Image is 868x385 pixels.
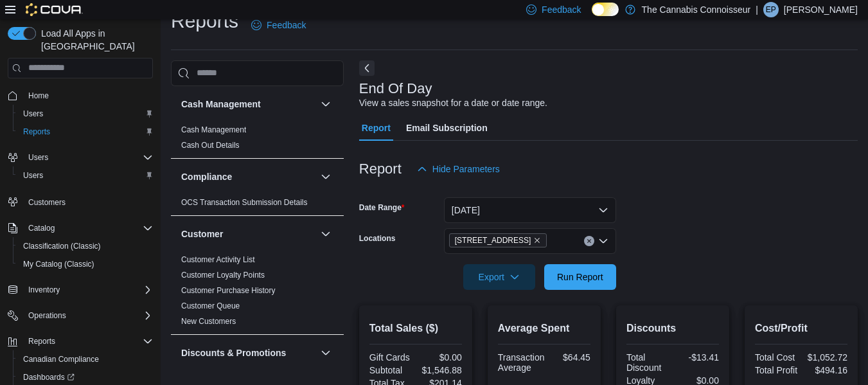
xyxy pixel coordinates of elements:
[181,270,265,280] span: Customer Loyalty Points
[181,316,236,327] span: New Customers
[592,3,619,16] input: Dark Mode
[359,202,405,213] label: Date Range
[36,27,153,53] span: Load All Apps in [GEOGRAPHIC_DATA]
[406,115,488,141] span: Email Subscription
[28,223,55,233] span: Catalog
[18,124,55,139] a: Reports
[23,220,153,236] span: Catalog
[23,308,153,323] span: Operations
[598,236,608,246] button: Open list of options
[18,106,48,121] a: Users
[544,264,616,290] button: Run Report
[498,321,590,336] h2: Average Spent
[756,2,758,17] p: |
[359,233,396,244] label: Locations
[23,354,99,364] span: Canadian Compliance
[181,125,246,134] a: Cash Management
[626,352,670,373] div: Total Discount
[763,2,779,17] div: Elysha Park
[18,352,153,367] span: Canadian Compliance
[18,168,48,183] a: Users
[181,170,315,183] button: Compliance
[13,166,158,184] button: Users
[318,345,333,361] button: Discounts & Promotions
[3,307,158,325] button: Operations
[13,105,158,123] button: Users
[23,195,71,210] a: Customers
[412,156,505,182] button: Hide Parameters
[418,365,462,375] div: $1,546.88
[369,352,413,363] div: Gift Cards
[181,271,265,280] a: Customer Loyalty Points
[181,317,236,326] a: New Customers
[18,238,153,254] span: Classification (Classic)
[181,301,240,311] span: Customer Queue
[28,285,60,295] span: Inventory
[369,365,413,375] div: Subtotal
[359,60,375,76] button: Next
[418,352,462,363] div: $0.00
[181,125,246,135] span: Cash Management
[471,264,527,290] span: Export
[181,140,240,150] span: Cash Out Details
[804,365,847,375] div: $494.16
[26,3,83,16] img: Cova
[18,106,153,121] span: Users
[463,264,535,290] button: Export
[246,12,311,38] a: Feedback
[23,193,153,210] span: Customers
[626,321,719,336] h2: Discounts
[3,219,158,237] button: Catalog
[13,350,158,368] button: Canadian Compliance
[592,16,592,17] span: Dark Mode
[181,255,255,264] a: Customer Activity List
[23,282,65,298] button: Inventory
[23,150,153,165] span: Users
[23,170,43,181] span: Users
[3,281,158,299] button: Inventory
[23,372,75,382] span: Dashboards
[318,226,333,242] button: Customer
[23,282,153,298] span: Inventory
[18,168,153,183] span: Users
[3,86,158,105] button: Home
[28,197,66,208] span: Customers
[181,198,308,207] a: OCS Transaction Submission Details
[181,373,215,384] span: Discounts
[23,127,50,137] span: Reports
[28,91,49,101] span: Home
[362,115,391,141] span: Report
[171,195,344,215] div: Compliance
[449,233,547,247] span: 2-1874 Scugog Street
[181,141,240,150] a: Cash Out Details
[23,241,101,251] span: Classification (Classic)
[498,352,545,373] div: Transaction Average
[3,192,158,211] button: Customers
[369,321,462,336] h2: Total Sales ($)
[171,122,344,158] div: Cash Management
[181,98,261,111] h3: Cash Management
[171,8,238,34] h1: Reports
[444,197,616,223] button: [DATE]
[23,87,153,103] span: Home
[533,237,541,244] button: Remove 2-1874 Scugog Street from selection in this group
[23,150,53,165] button: Users
[23,259,94,269] span: My Catalog (Classic)
[584,236,594,246] button: Clear input
[18,238,106,254] a: Classification (Classic)
[23,220,60,236] button: Catalog
[3,332,158,350] button: Reports
[181,346,286,359] h3: Discounts & Promotions
[23,334,153,349] span: Reports
[181,301,240,310] a: Customer Queue
[755,352,799,363] div: Total Cost
[23,334,60,349] button: Reports
[784,2,858,17] p: [PERSON_NAME]
[181,197,308,208] span: OCS Transaction Submission Details
[804,352,847,363] div: $1,052.72
[181,374,215,383] a: Discounts
[181,286,276,295] a: Customer Purchase History
[675,352,719,363] div: -$13.41
[766,2,776,17] span: EP
[171,252,344,334] div: Customer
